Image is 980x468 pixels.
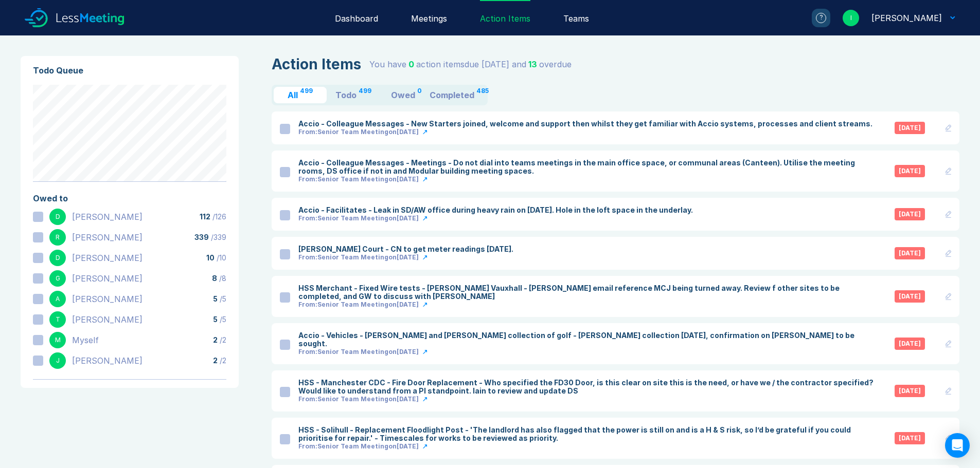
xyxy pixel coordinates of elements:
[49,352,66,369] div: J
[298,120,872,128] div: Accio - Colleague Messages - New Starters joined, welcome and support then whilst they get famili...
[298,426,874,442] div: HSS - Solihull - Replacement Floodlight Post - 'The landlord has also flagged that the power is s...
[335,91,357,99] div: Todo
[72,354,142,367] div: Jim Cox
[298,331,874,348] div: Accio - Vehicles - [PERSON_NAME] and [PERSON_NAME] collection of golf - [PERSON_NAME] collection ...
[799,9,830,27] a: ?
[298,284,874,301] div: HSS Merchant - Fixed Wire tests - [PERSON_NAME] Vauxhall - [PERSON_NAME] email reference MCJ bein...
[430,91,474,99] div: Completed
[194,233,226,241] div: / 339
[895,165,925,177] div: 2025-08-05T00:00:00+00:00
[298,379,874,395] div: HSS - Manchester CDC - Fire Door Replacement - Who specified the FD30 Door, is this clear on site...
[417,87,422,99] div: 0
[298,159,874,175] div: Accio - Colleague Messages - Meetings - Do not dial into teams meetings in the main office space,...
[72,231,142,244] div: Richard Rust
[816,13,826,23] div: ?
[213,294,218,303] span: 5
[843,10,859,26] div: I
[528,59,537,69] span: 13
[298,442,874,451] a: From:Senior Team Meetingon[DATE]
[895,208,925,220] div: 2025-08-05T00:00:00+00:00
[49,209,66,225] div: D
[298,301,874,309] a: From:Senior Team Meetingon[DATE]
[298,395,874,403] a: From:Senior Team Meetingon[DATE]
[300,87,313,99] div: 499
[206,254,226,262] div: / 10
[49,291,66,307] div: A
[213,315,218,324] span: 5
[408,59,414,69] span: 0
[369,58,572,70] div: You have action item s due [DATE] and overdue
[945,433,970,458] div: Open Intercom Messenger
[895,432,925,444] div: 2025-08-08T00:00:00+00:00
[212,274,226,283] div: / 8
[298,214,693,222] a: From:Senior Team Meetingon[DATE]
[895,290,925,303] div: 2025-08-05T00:00:00+00:00
[49,332,66,348] div: M
[72,211,142,223] div: Danny Sisson
[72,293,142,305] div: Anna Sibthorp
[212,274,217,283] span: 8
[213,336,226,344] div: / 2
[895,122,925,134] div: 2025-08-05T00:00:00+00:00
[194,233,209,241] span: 339
[200,213,226,221] div: / 126
[871,12,942,24] div: Iain Parnell
[298,348,874,356] a: From:Senior Team Meetingon[DATE]
[298,245,513,253] div: [PERSON_NAME] Court - CN to get meter readings [DATE].
[33,64,226,77] div: Todo Queue
[288,91,298,99] div: All
[206,253,215,262] span: 10
[49,250,66,266] div: D
[72,272,142,285] div: Gemma White
[298,128,872,136] a: From:Senior Team Meetingon[DATE]
[33,192,226,204] div: Owed to
[895,338,925,350] div: 2025-08-06T00:00:00+00:00
[895,385,925,397] div: 2025-08-07T00:00:00+00:00
[298,253,513,261] a: From:Senior Team Meetingon[DATE]
[272,56,361,72] div: Action Items
[213,356,218,365] span: 2
[298,175,874,183] a: From:Senior Team Meetingon[DATE]
[72,313,142,326] div: Trevor White
[359,87,371,99] div: 499
[49,270,66,287] div: G
[213,335,218,344] span: 2
[298,206,693,214] div: Accio - Facilitates - Leak in SD/AW office during heavy rain on [DATE]. Hole in the loft space in...
[213,295,226,303] div: / 5
[49,229,66,246] div: R
[391,91,415,99] div: Owed
[72,252,142,264] div: David Hayter
[213,315,226,324] div: / 5
[213,357,226,365] div: / 2
[895,247,925,259] div: 2025-08-05T00:00:00+00:00
[72,334,99,346] div: Myself
[49,311,66,328] div: T
[200,212,210,221] span: 112
[476,87,489,99] div: 485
